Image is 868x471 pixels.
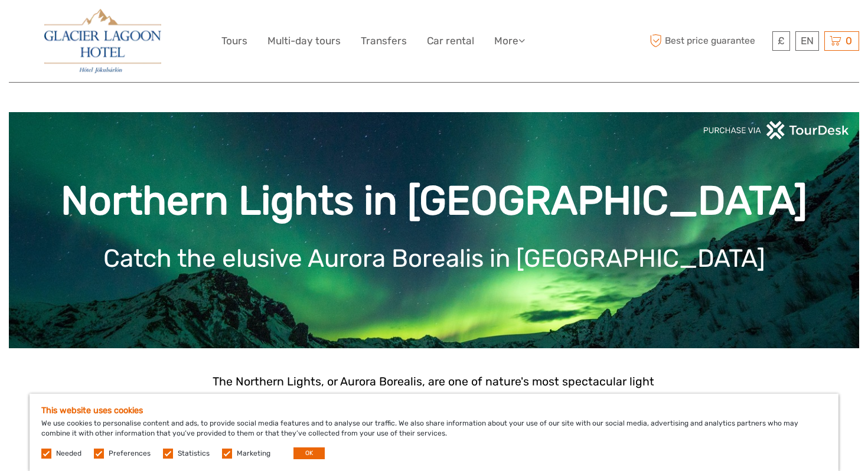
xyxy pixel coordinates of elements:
[27,177,841,225] h1: Northern Lights in [GEOGRAPHIC_DATA]
[56,449,81,459] label: Needed
[178,449,210,459] label: Statistics
[267,32,341,50] a: Multi-day tours
[293,447,325,459] button: OK
[109,449,151,459] label: Preferences
[30,394,838,471] div: We use cookies to personalise content and ads, to provide social media features and to analyse ou...
[237,449,270,459] label: Marketing
[844,35,854,47] span: 0
[494,32,525,50] a: More
[361,32,407,50] a: Transfers
[703,121,850,139] img: PurchaseViaTourDeskwhite.png
[427,32,474,50] a: Car rental
[221,32,247,50] a: Tours
[44,9,161,73] img: 2790-86ba44ba-e5e5-4a53-8ab7-28051417b7bc_logo_big.jpg
[647,31,769,51] span: Best price guarantee
[213,375,654,467] span: The Northern Lights, or Aurora Borealis, are one of nature's most spectacular light displays, cap...
[778,35,785,47] span: £
[41,405,827,416] h5: This website uses cookies
[795,31,819,51] div: EN
[27,244,841,273] h1: Catch the elusive Aurora Borealis in [GEOGRAPHIC_DATA]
